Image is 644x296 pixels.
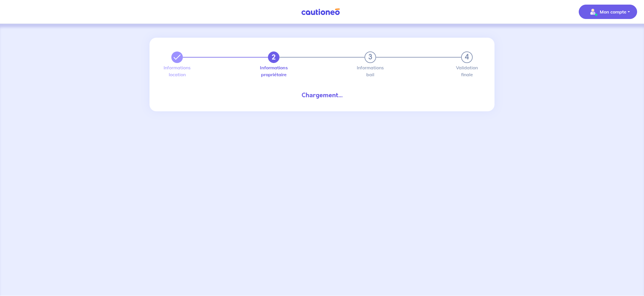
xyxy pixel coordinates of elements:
[600,8,626,15] p: Mon compte
[588,7,597,16] img: illu_account_valid_menu.svg
[579,5,637,19] button: illu_account_valid_menu.svgMon compte
[268,51,279,63] button: 2
[171,65,183,77] label: Informations location
[299,8,342,16] img: Cautioneo
[167,91,477,100] div: Chargement...
[365,65,376,77] label: Informations bail
[268,65,279,77] label: Informations propriétaire
[461,65,473,77] label: Validation finale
